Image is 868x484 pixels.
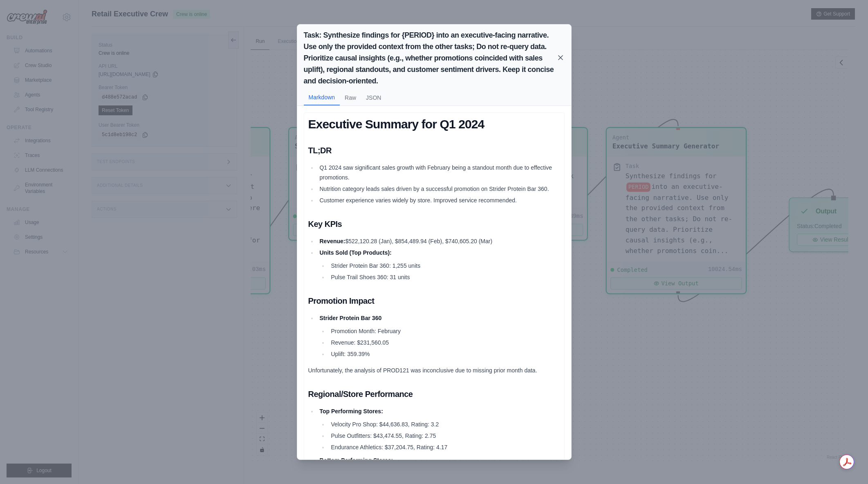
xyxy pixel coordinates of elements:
[319,238,345,244] strong: Revenue:
[328,419,560,429] li: Velocity Pro Shop: $44,636.83, Rating: 3.2
[317,163,560,182] li: Q1 2024 saw significant sales growth with February being a standout month due to effective promot...
[319,457,393,464] strong: Bottom Performing Stores:
[319,315,381,321] strong: Strider Protein Bar 360
[319,408,383,415] strong: Top Performing Stores:
[308,117,560,132] h1: Executive Summary for Q1 2024
[308,295,560,307] h2: Promotion Impact
[340,90,361,105] button: Raw
[317,184,560,194] li: Nutrition category leads sales driven by a successful promotion on Strider Protein Bar 360.
[328,442,560,452] li: Endurance Athletics: $37,204.75, Rating: 4.17
[317,195,560,205] li: Customer experience varies widely by store. Improved service recommended.
[308,388,560,400] h2: Regional/Store Performance
[304,90,340,105] button: Markdown
[308,365,560,375] p: Unfortunately, the analysis of PROD121 was inconclusive due to missing prior month data.
[317,236,560,246] li: $522,120.28 (Jan), $854,489.94 (Feb), $740,605.20 (Mar)
[328,326,560,336] li: Promotion Month: February
[328,272,560,282] li: Pulse Trail Shoes 360: 31 units
[308,218,560,230] h2: Key KPIs
[328,261,560,271] li: Strider Protein Bar 360: 1,255 units
[328,349,560,359] li: Uplift: 359.39%
[319,249,391,256] strong: Units Sold (Top Products):
[328,431,560,441] li: Pulse Outfitters: $43,474.55, Rating: 2.75
[361,90,386,105] button: JSON
[304,29,556,87] h2: Task: Synthesize findings for {PERIOD} into an executive-facing narrative. Use only the provided ...
[328,338,560,347] li: Revenue: $231,560.05
[308,145,560,156] h2: TL;DR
